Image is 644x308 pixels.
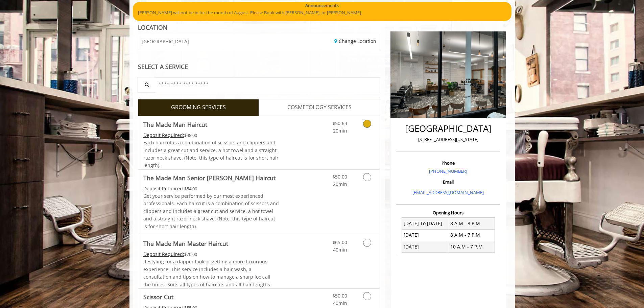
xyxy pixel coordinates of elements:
td: [DATE] [402,229,448,241]
td: 8 A.M - 7 P.M [448,229,495,241]
td: [DATE] [402,241,448,253]
b: Announcements [305,2,339,9]
span: $50.00 [332,173,347,180]
span: $50.63 [332,120,347,126]
span: 20min [333,127,347,134]
span: 40min [333,246,347,253]
a: [PHONE_NUMBER] [429,168,467,174]
div: $48.00 [143,132,279,139]
p: [STREET_ADDRESS][US_STATE] [398,136,498,143]
div: $54.00 [143,185,279,192]
span: GROOMING SERVICES [171,103,226,112]
span: This service needs some Advance to be paid before we block your appointment [143,185,184,192]
span: $50.00 [332,292,347,299]
h3: Phone [398,161,498,165]
span: 20min [333,181,347,187]
span: 40min [333,300,347,306]
div: $70.00 [143,251,279,258]
b: The Made Man Haircut [143,120,207,129]
div: SELECT A SERVICE [138,64,380,70]
a: [EMAIL_ADDRESS][DOMAIN_NAME] [412,189,484,195]
h3: Email [398,180,498,184]
p: [PERSON_NAME] will not be in for the month of August. Please Book with [PERSON_NAME], or [PERSON_... [138,9,506,16]
a: Change Location [334,38,376,44]
h2: [GEOGRAPHIC_DATA] [398,124,498,134]
b: The Made Man Senior [PERSON_NAME] Haircut [143,173,276,183]
td: [DATE] To [DATE] [402,218,448,229]
span: [GEOGRAPHIC_DATA] [142,39,189,44]
span: This service needs some Advance to be paid before we block your appointment [143,251,184,257]
span: Restyling for a dapper look or getting a more luxurious experience. This service includes a hair ... [143,258,271,287]
td: 8 A.M - 8 P.M [448,218,495,229]
b: The Made Man Master Haircut [143,239,228,248]
span: Each haircut is a combination of scissors and clippers and includes a great cut and service, a ho... [143,139,279,168]
b: Scissor Cut [143,292,173,302]
b: LOCATION [138,23,167,31]
span: COSMETOLOGY SERVICES [287,103,352,112]
p: Get your service performed by our most experienced professionals. Each haircut is a combination o... [143,192,279,230]
span: This service needs some Advance to be paid before we block your appointment [143,132,184,138]
h3: Opening Hours [396,210,500,215]
button: Service Search [138,77,155,92]
span: $65.00 [332,239,347,245]
td: 10 A.M - 7 P.M [448,241,495,253]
